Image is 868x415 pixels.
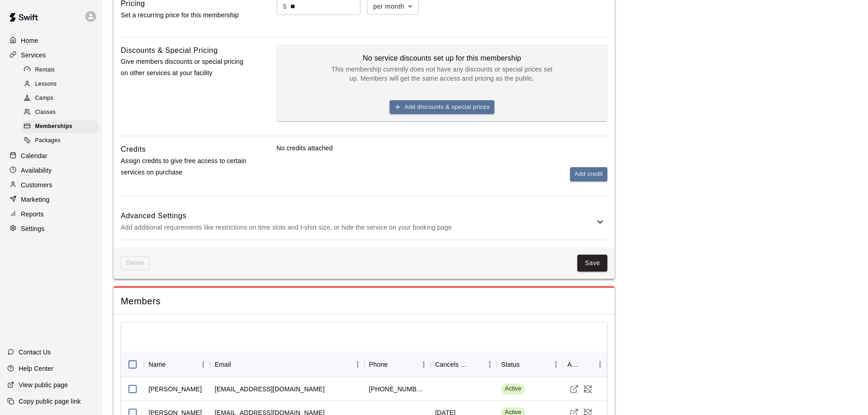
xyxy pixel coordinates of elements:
div: Rentals [22,64,99,77]
a: Packages [22,134,103,148]
p: Contact Us [19,348,51,357]
p: View public page [19,380,68,389]
div: Advanced SettingsAdd additional requirements like restrictions on time slots and t-shirt size, or... [121,204,607,240]
span: Active [501,384,525,393]
div: Name [144,352,210,377]
span: Rentals [35,66,55,75]
a: Lessons [22,77,103,91]
p: Marketing [21,195,50,204]
div: Cancels Date [435,352,470,377]
p: Customers [21,180,52,190]
p: Reports [21,210,44,219]
p: Set a recurring price for this membership [121,10,247,21]
button: Menu [549,358,563,371]
p: $ [283,2,287,11]
a: Customers [7,178,95,192]
p: Give members discounts or special pricing on other services at your facility [121,56,247,79]
div: Actions [567,352,580,377]
a: Home [7,34,95,47]
a: Settings [7,222,95,236]
span: Classes [35,108,56,117]
a: Marketing [7,193,95,206]
p: Help Center [19,364,53,373]
span: Members [121,295,607,307]
button: Sort [470,358,483,371]
button: Menu [196,358,210,371]
a: Classes [22,106,103,120]
a: Reports [7,207,95,221]
a: Availability [7,164,95,177]
button: Add discounts & special prices [390,100,494,114]
div: Classes [22,106,99,119]
p: Add additional requirements like restrictions on time slots and t-shirt size, or hide the service... [121,222,595,233]
button: Save [577,255,607,272]
div: Packages [22,134,99,147]
h6: No service discounts set up for this membership [328,52,556,65]
div: Email [210,352,365,377]
div: +13196211083 [369,384,426,394]
button: Sort [388,358,401,371]
div: Actions [563,352,607,377]
div: Email [215,352,231,377]
p: Settings [21,224,45,233]
p: Home [21,36,38,45]
p: Availability [21,166,52,175]
button: Menu [417,358,431,371]
a: Services [7,48,95,62]
p: Copy public page link [19,397,81,406]
button: Sort [231,358,244,371]
span: This membership cannot be deleted since it still has members [121,256,150,270]
a: Memberships [22,120,103,134]
h6: Discounts & Special Pricing [121,45,218,56]
a: Camps [22,92,103,106]
h6: Advanced Settings [121,210,595,222]
div: Lessons [22,78,99,91]
button: Menu [351,358,365,371]
span: Memberships [35,122,72,131]
span: Packages [35,136,61,145]
div: Status [501,352,520,377]
div: civilretired@gmail.com [215,384,324,394]
a: Rentals [22,63,103,77]
div: Robert Dewitt [149,384,202,394]
p: Services [21,51,46,60]
button: Add credit [570,167,607,181]
div: Cancels Date [431,352,497,377]
p: No credits attached [277,143,607,153]
div: Camps [22,92,99,105]
div: Phone [365,352,431,377]
div: Status [497,352,563,377]
button: Menu [483,358,497,371]
h6: Credits [121,143,146,155]
a: Visit customer profile [567,382,581,396]
p: This membership currently does not have any discounts or special prices set up. Members will get ... [328,65,556,83]
p: Assign credits to give free access to certain services on purchase [121,155,247,178]
span: Camps [35,94,53,103]
p: Calendar [21,151,47,160]
button: Sort [166,358,179,371]
span: Lessons [35,80,57,89]
div: Phone [369,352,388,377]
button: Menu [593,358,607,371]
button: Sort [520,358,533,371]
div: Memberships [22,120,99,133]
button: Cancel Membership [581,382,595,396]
div: Name [149,352,166,377]
a: Calendar [7,149,95,163]
button: Sort [580,358,593,371]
